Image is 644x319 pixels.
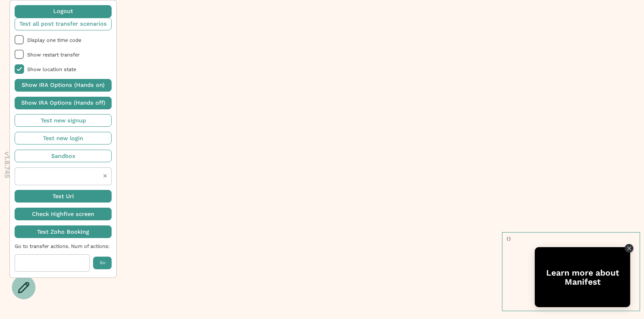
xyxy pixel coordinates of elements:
div: Close Tolstoy widget [625,244,633,253]
div: Open Tolstoy widget [535,247,630,307]
pre: {} [502,232,640,311]
span: Display one time code [27,37,112,43]
li: Show location state [15,64,112,74]
div: Open Tolstoy [535,247,630,307]
span: Go to transfer actions. Num of actions: [15,243,112,249]
button: Test Zoho Booking [15,225,112,238]
button: Show IRA Options (Hands on) [15,79,112,92]
button: Test new signup [15,114,112,127]
li: Show restart transfer [15,50,112,59]
button: Go [93,257,112,269]
p: v 1.8.745 [2,152,12,178]
li: Display one time code [15,35,112,45]
button: Test new login [15,132,112,144]
button: Logout [15,5,112,18]
button: Test all post transfer scenarios [15,18,112,30]
button: Sandbox [15,150,112,162]
div: Learn more about Manifest [535,268,630,286]
span: Show restart transfer [27,52,112,58]
button: Test Url [15,190,112,203]
button: Check Highfive screen [15,208,112,220]
button: Show IRA Options (Hands off) [15,97,112,109]
div: Tolstoy bubble widget [535,247,630,307]
span: Show location state [27,66,112,72]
